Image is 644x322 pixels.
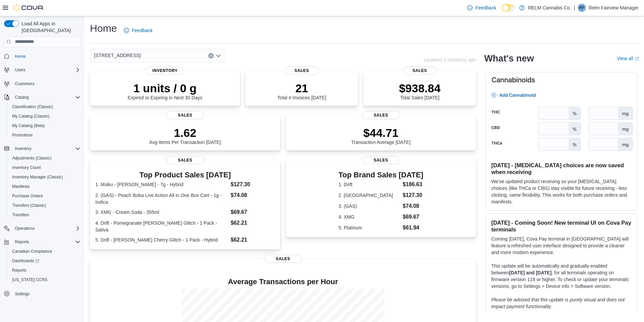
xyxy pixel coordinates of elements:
[12,268,26,273] span: Reports
[95,181,228,188] dt: 1. Msiku - [PERSON_NAME] - 7g - Hybrid
[7,163,83,172] button: Inventory Count
[94,51,141,59] span: [STREET_ADDRESS]
[491,297,625,309] em: Please be advised that this update is purely visual and does not impact payment functionality.
[12,79,80,88] span: Customers
[9,201,49,209] a: Transfers (Classic)
[277,81,326,100] div: Total # Invoices [DATE]
[12,114,50,119] span: My Catalog (Classic)
[491,162,631,175] h3: [DATE] - [MEDICAL_DATA] choices are now saved when receiving
[9,182,80,191] span: Manifests
[1,224,83,233] button: Operations
[635,57,639,61] svg: External link
[7,191,83,201] button: Purchase Orders
[9,131,35,139] a: Promotions
[403,202,423,210] dd: $74.08
[574,4,575,12] p: |
[12,290,32,298] a: Settings
[7,256,83,266] a: Dashboards
[95,209,228,216] dt: 3. XMG - Cream Soda - 355ml
[589,4,639,12] p: Relm Fairview Manager
[132,27,152,34] span: Feedback
[12,203,46,208] span: Transfers (Classic)
[277,81,326,95] p: 21
[403,67,437,75] span: Sales
[9,131,80,139] span: Promotions
[9,173,66,181] a: Inventory Manager (Classic)
[484,53,534,64] h2: What's new
[399,81,440,95] p: $938.84
[403,213,423,221] dd: $69.67
[12,66,28,74] button: Users
[12,224,80,232] span: Operations
[231,180,275,189] dd: $127.30
[149,126,221,140] p: 1.62
[7,201,83,210] button: Transfers (Classic)
[12,52,80,60] span: Home
[12,93,80,101] span: Catalog
[12,184,29,189] span: Manifests
[362,156,400,164] span: Sales
[15,239,29,245] span: Reports
[491,178,631,205] p: We've updated product receiving so your [MEDICAL_DATA] choices (like THCa or CBG) stay visible fo...
[7,112,83,121] button: My Catalog (Classic)
[15,291,29,297] span: Settings
[128,81,202,95] p: 1 units / 0 g
[12,212,29,218] span: Transfers
[12,145,80,153] span: Inventory
[7,102,83,112] button: Classification (Classic)
[12,80,37,88] a: Customers
[9,257,80,265] span: Dashboards
[231,208,275,216] dd: $69.67
[12,104,53,109] span: Classification (Classic)
[15,54,26,59] span: Home
[9,112,80,120] span: My Catalog (Classic)
[15,81,34,86] span: Customers
[9,192,80,200] span: Purchase Orders
[578,4,586,12] div: Relm Fairview Manager
[12,132,33,138] span: Promotions
[12,224,38,232] button: Operations
[12,238,80,246] span: Reports
[15,146,31,151] span: Inventory
[1,65,83,75] button: Users
[9,164,80,172] span: Inventory Count
[9,247,80,255] span: Canadian Compliance
[399,81,440,100] div: Total Sales [DATE]
[9,122,80,130] span: My Catalog (Beta)
[95,192,228,205] dt: 2. (GAS) - Peach Boba Live Action All in One Box Cart - 1g - Indica
[9,247,55,255] a: Canadian Compliance
[285,67,319,75] span: Sales
[121,24,155,37] a: Feedback
[7,121,83,130] button: My Catalog (Beta)
[216,53,221,58] button: Open list of options
[9,154,54,162] a: Adjustments (Classic)
[14,4,44,11] img: Cova
[231,236,275,244] dd: $62.21
[95,171,275,179] h3: Top Product Sales [DATE]
[95,237,228,243] dt: 5. Drift - [PERSON_NAME] Cherry Glitch - 1 Pack - Hybrid
[149,126,221,145] div: Avg Items Per Transaction [DATE]
[4,49,80,316] nav: Complex example
[509,270,551,275] strong: [DATE] and [DATE]
[403,191,423,199] dd: $127.30
[7,130,83,140] button: Promotions
[166,111,204,119] span: Sales
[502,4,516,11] input: Dark Mode
[579,4,585,12] span: RF
[12,277,47,282] span: [US_STATE] CCRS
[1,79,83,89] button: Customers
[231,191,275,199] dd: $74.08
[351,126,411,145] div: Transaction Average [DATE]
[338,171,423,179] h3: Top Brand Sales [DATE]
[231,219,275,227] dd: $62.21
[9,182,32,191] a: Manifests
[1,93,83,102] button: Catalog
[424,57,476,63] p: Updated 3 minute(s) ago
[12,145,34,153] button: Inventory
[9,192,46,200] a: Purchase Orders
[7,172,83,182] button: Inventory Manager (Classic)
[338,181,400,188] dt: 1. Drift
[1,51,83,61] button: Home
[9,112,52,120] a: My Catalog (Classic)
